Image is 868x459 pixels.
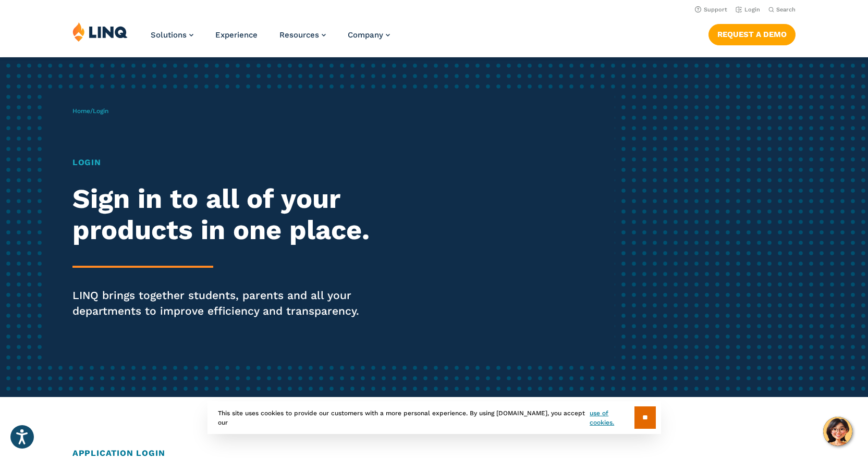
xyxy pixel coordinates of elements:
[151,22,390,56] nav: Primary Navigation
[708,24,796,45] a: Request a Demo
[207,401,661,434] div: This site uses cookies to provide our customers with a more personal experience. By using [DOMAIN...
[695,6,727,13] a: Support
[708,22,796,45] nav: Button Navigation
[215,30,258,40] a: Experience
[72,107,90,115] a: Home
[93,107,108,115] span: Login
[279,30,319,40] span: Resources
[72,22,128,42] img: LINQ | K‑12 Software
[823,417,852,446] button: Hello, have a question? Let’s chat.
[151,30,187,40] span: Solutions
[348,30,383,40] span: Company
[590,408,634,427] a: use of cookies.
[72,156,407,169] h1: Login
[768,6,796,14] button: Open Search Bar
[72,288,407,319] p: LINQ brings together students, parents and all your departments to improve efficiency and transpa...
[151,30,193,40] a: Solutions
[279,30,326,40] a: Resources
[776,6,796,13] span: Search
[72,107,108,115] span: /
[736,6,760,13] a: Login
[72,183,407,246] h2: Sign in to all of your products in one place.
[348,30,390,40] a: Company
